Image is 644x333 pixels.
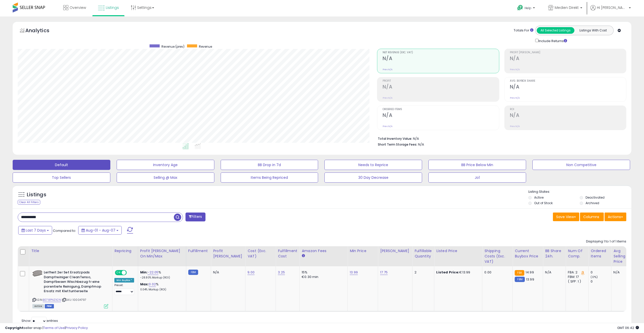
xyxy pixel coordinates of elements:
[350,270,358,275] a: 13.99
[534,195,544,200] label: Active
[140,248,184,259] div: Profit [PERSON_NAME] on Min/Max
[515,248,541,259] div: Current Buybox Price
[590,5,631,16] a: Hi [PERSON_NAME]
[383,68,392,71] small: Prev: N/A
[526,270,534,275] span: 14.99
[18,200,40,205] div: Clear All Filters
[532,160,630,170] button: Non Competitive
[525,6,531,10] span: Help
[70,5,86,10] span: Overview
[5,325,24,330] strong: Copyright
[86,228,115,233] span: Aug-01 - Aug-07
[53,228,76,233] span: Compared to:
[428,160,526,170] button: BB Price Below Min
[517,5,523,11] i: Get Help
[378,136,412,141] b: Total Inventory Value:
[380,270,388,275] a: 17.75
[161,44,184,49] span: Revenue (prev)
[545,270,562,275] div: N/A
[436,248,480,254] div: Listed Price
[140,270,148,275] b: Min:
[106,5,119,10] span: Listings
[221,172,318,183] button: Items Being Repriced
[5,326,88,330] div: seller snap | |
[25,27,59,35] h5: Analytics
[378,135,622,141] li: N/A
[586,195,605,200] label: Deactivated
[537,27,574,34] button: All Selected Listings
[383,84,499,91] h2: N/A
[66,325,88,330] a: Privacy Policy
[583,214,599,219] span: Columns
[378,142,417,147] b: Short Term Storage Fees:
[383,56,499,62] h2: N/A
[117,172,214,183] button: Selling @ Max
[383,80,499,82] span: Profit
[510,112,626,119] h2: N/A
[383,51,499,54] span: Net Revenue (Exc. VAT)
[510,108,626,111] span: ROI
[213,248,243,259] div: Profit [PERSON_NAME]
[13,160,110,170] button: Default
[324,160,422,170] button: Needs to Reprice
[436,270,459,275] b: Listed Price:
[78,226,122,235] button: Aug-01 - Aug-07
[117,160,214,170] button: Inventory Age
[568,270,585,275] div: FBA: 2
[383,112,499,119] h2: N/A
[414,248,432,259] div: Fulfillable Quantity
[534,201,553,205] label: Out of Stock
[115,271,122,275] span: ON
[31,248,110,254] div: Title
[213,270,241,275] div: N/A
[26,228,46,233] span: Last 7 Days
[149,282,156,287] a: 0.02
[185,213,205,221] button: Filters
[605,213,626,221] button: Actions
[510,80,626,82] span: Avg. Buybox Share
[62,298,87,302] span: | SKU: 10004797
[510,125,520,128] small: Prev: N/A
[114,278,134,283] div: Win BuyBox *
[545,248,564,259] div: BB Share 24h.
[515,277,525,282] small: FBM
[221,160,318,170] button: BB Drop in 7d
[18,226,52,235] button: Last 7 Days
[138,246,186,266] th: The percentage added to the cost of goods (COGS) that forms the calculator for Min & Max prices.
[510,96,520,99] small: Prev: N/A
[383,96,392,99] small: Prev: N/A
[32,270,108,308] div: ASIN:
[350,248,376,254] div: Min Price
[383,125,392,128] small: Prev: N/A
[324,172,422,183] button: 30 Day Decrease
[568,279,585,284] div: ( SFP: 1 )
[140,282,182,291] div: %
[586,201,599,205] label: Archived
[418,142,424,147] span: N/A
[528,189,631,194] p: Listing States:
[597,5,627,10] span: Hi [PERSON_NAME]
[526,277,534,282] span: 13.99
[510,56,626,62] h2: N/A
[148,270,158,275] a: -22.05
[199,44,212,49] span: Revenue
[414,270,430,275] div: 2
[45,304,54,308] span: FBM
[188,270,198,275] small: FBM
[140,270,182,279] div: %
[515,270,524,276] small: FBA
[586,239,626,244] div: Displaying 1 to 1 of 1 items
[510,68,520,71] small: Prev: N/A
[32,304,44,308] span: All listings currently available for purchase on Amazon
[247,248,274,259] div: Cost (Exc. VAT)
[580,213,604,221] button: Columns
[591,270,611,275] div: 0
[613,270,630,275] div: N/A
[568,248,586,259] div: Num of Comp.
[484,248,510,264] div: Shipping Costs (Exc. VAT)
[43,298,61,302] a: B078PNZX2N
[278,270,285,275] a: 3.25
[188,248,209,254] div: Fulfillment
[27,191,46,198] h5: Listings
[140,276,182,279] p: -28.80% Markup (ROI)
